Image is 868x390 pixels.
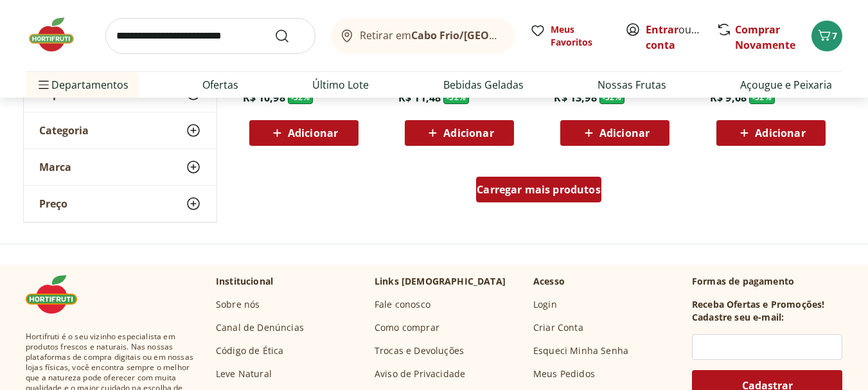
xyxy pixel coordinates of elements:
span: - 52 % [599,91,625,104]
span: ou [646,22,703,53]
span: Adicionar [599,128,650,138]
a: Leve Natural [216,368,272,380]
span: Adicionar [443,128,493,138]
button: Preço [24,186,217,222]
span: Marca [39,161,71,173]
button: Submit Search [274,28,305,44]
a: Nossas Frutas [598,77,666,93]
span: R$ 11,48 [398,91,441,105]
a: Bebidas Geladas [443,77,524,93]
span: Meus Favoritos [551,23,610,49]
a: Código de Ética [216,344,283,357]
img: Hortifruti [26,15,90,54]
a: Meus Favoritos [530,23,610,49]
button: Adicionar [716,120,826,146]
span: - 52 % [443,91,469,104]
button: Adicionar [405,120,514,146]
a: Sobre nós [216,298,260,311]
a: Login [533,298,557,311]
span: Carregar mais produtos [477,184,601,195]
span: - 52 % [749,91,775,104]
button: Adicionar [249,120,359,146]
a: Entrar [646,22,678,37]
a: Fale conosco [375,298,430,311]
a: Criar Conta [533,321,583,334]
p: Links [DEMOGRAPHIC_DATA] [375,275,506,288]
h3: Receba Ofertas e Promoções! [692,298,824,311]
a: Comprar Novamente [735,22,795,52]
p: Acesso [533,275,565,288]
input: search [105,18,315,54]
button: Menu [36,69,51,100]
span: - 52 % [288,91,314,104]
button: Marca [24,149,217,185]
button: Adicionar [560,120,669,146]
button: Retirar emCabo Frio/[GEOGRAPHIC_DATA] [331,18,515,54]
a: Meus Pedidos [533,368,595,380]
a: Aviso de Privacidade [375,368,465,380]
span: R$ 13,98 [554,91,596,105]
a: Canal de Denúncias [216,321,304,334]
span: Departamentos [36,69,128,100]
p: Formas de pagamento [692,275,842,288]
a: Ofertas [202,77,238,93]
span: R$ 9,68 [710,91,747,105]
span: 7 [832,30,837,42]
a: Último Lote [312,77,369,93]
button: Categoria [24,112,217,148]
span: Preço [39,197,67,210]
h3: Cadastre seu e-mail: [692,311,784,324]
b: Cabo Frio/[GEOGRAPHIC_DATA] [411,28,570,42]
span: Adicionar [755,128,805,138]
span: R$ 10,98 [243,91,285,105]
span: Retirar em [360,30,502,41]
span: Departamento [39,87,115,100]
button: Carrinho [811,21,842,51]
a: Carregar mais produtos [476,177,601,208]
a: Como comprar [375,321,439,334]
a: Açougue e Peixaria [740,77,832,93]
a: Trocas e Devoluções [375,344,464,357]
span: Categoria [39,124,89,137]
p: Institucional [216,275,273,288]
a: Esqueci Minha Senha [533,344,628,357]
a: Criar conta [646,22,716,52]
span: Adicionar [288,128,338,138]
img: Hortifruti [26,275,90,314]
